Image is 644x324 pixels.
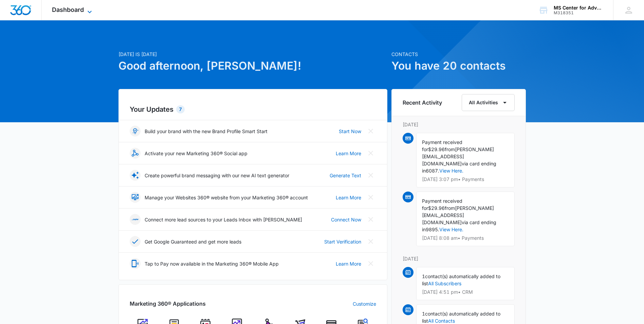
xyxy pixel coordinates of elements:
p: Activate your new Marketing 360® Social app [145,150,247,157]
button: Close [365,258,376,269]
span: $29.96 [428,146,445,152]
span: Payment received for [422,198,462,211]
button: Close [365,236,376,247]
button: All Activities [462,94,515,111]
p: [DATE] 8:08 am • Payments [422,236,509,240]
span: 6087. [426,168,439,174]
a: Start Now [339,128,361,135]
span: Dashboard [52,6,84,13]
h1: Good afternoon, [PERSON_NAME]! [118,58,387,74]
p: Contacts [391,51,526,58]
a: Connect Now [331,216,361,223]
a: View Here. [439,227,463,232]
a: Start Verification [324,238,361,245]
a: All Subscribers [428,281,461,286]
a: Learn More [336,194,361,201]
button: Close [365,170,376,181]
p: [DATE] [403,255,515,262]
span: from [445,146,455,152]
a: View Here. [439,168,463,174]
span: [PERSON_NAME] [455,205,494,211]
span: from [445,205,455,211]
h6: Recent Activity [403,98,442,107]
span: contact(s) automatically added to list [422,311,500,324]
p: [DATE] [403,121,515,128]
h1: You have 20 contacts [391,58,526,74]
button: Close [365,148,376,159]
div: account name [554,5,603,11]
p: [DATE] is [DATE] [118,51,387,58]
h2: Your Updates [130,104,376,114]
p: Build your brand with the new Brand Profile Smart Start [145,128,268,135]
p: [DATE] 4:51 pm • CRM [422,290,509,294]
p: [DATE] 3:07 pm • Payments [422,177,509,182]
span: 9895. [426,227,439,232]
div: account id [554,11,603,15]
span: [PERSON_NAME] [455,146,494,152]
button: Close [365,192,376,203]
h2: Marketing 360® Applications [130,300,206,308]
a: Learn More [336,260,361,267]
a: Generate Text [330,172,361,179]
p: Get Google Guaranteed and get more leads [145,238,241,245]
button: Close [365,126,376,137]
p: Manage your Websites 360® website from your Marketing 360® account [145,194,308,201]
p: Tap to Pay now available in the Marketing 360® Mobile App [145,260,279,267]
span: [EMAIL_ADDRESS][DOMAIN_NAME] [422,154,464,166]
a: Learn More [336,150,361,157]
span: $29.96 [428,205,445,211]
span: [EMAIL_ADDRESS][DOMAIN_NAME] [422,212,464,225]
span: 1 [422,273,425,279]
div: 7 [176,105,185,113]
a: All Contacts [428,318,455,324]
button: Close [365,214,376,225]
p: Create powerful brand messaging with our new AI text generator [145,172,289,179]
span: Payment received for [422,139,462,152]
p: Connect more lead sources to your Leads Inbox with [PERSON_NAME] [145,216,302,223]
a: Customize [353,300,376,307]
span: 1 [422,311,425,317]
span: contact(s) automatically added to list [422,273,500,286]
